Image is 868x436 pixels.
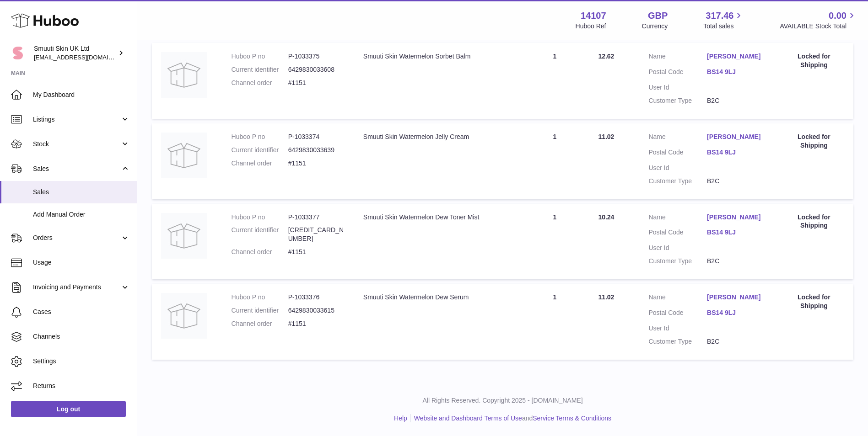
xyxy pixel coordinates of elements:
[648,244,707,252] dt: User Id
[288,65,345,74] dd: 6429830033608
[521,204,589,280] td: 1
[707,68,766,76] a: BS14 9LJ
[707,148,766,157] a: BS14 9LJ
[288,146,345,154] dd: 6429830033639
[288,213,345,222] dd: P-1033377
[648,10,668,22] strong: GBP
[288,293,345,302] dd: P-1033376
[648,213,707,224] dt: Name
[648,324,707,333] dt: User Id
[363,52,512,61] div: Smuuti Skin Watermelon Sorbet Balm
[707,52,766,61] a: [PERSON_NAME]
[648,228,707,239] dt: Postal Code
[288,52,345,61] dd: P-1033375
[533,415,611,422] a: Service Terms & Conditions
[288,248,345,256] dd: #1151
[576,22,606,31] div: Huboo Ref
[33,283,120,292] span: Invoicing and Payments
[33,357,130,366] span: Settings
[33,165,120,173] span: Sales
[33,382,130,390] span: Returns
[161,52,207,98] img: no-photo.jpg
[707,337,766,346] dd: B2C
[703,22,744,31] span: Total sales
[598,133,614,140] span: 11.02
[581,10,606,22] strong: 14107
[288,79,345,87] dd: #1151
[232,306,288,315] dt: Current identifier
[648,337,707,346] dt: Customer Type
[33,308,130,316] span: Cases
[648,52,707,63] dt: Name
[33,258,130,267] span: Usage
[288,226,345,243] dd: [CREDIT_CARD_NUMBER]
[598,53,614,60] span: 12.62
[33,210,130,219] span: Add Manual Order
[521,284,589,360] td: 1
[648,177,707,186] dt: Customer Type
[232,146,288,154] dt: Current identifier
[703,10,744,31] a: 317.46 Total sales
[707,308,766,317] a: BS14 9LJ
[648,133,707,144] dt: Name
[363,133,512,141] div: Smuuti Skin Watermelon Jelly Cream
[33,332,130,341] span: Channels
[784,52,844,69] div: Locked for Shipping
[363,213,512,222] div: Smuuti Skin Watermelon Dew Toner Mist
[33,115,120,124] span: Listings
[232,319,288,328] dt: Channel order
[161,213,207,259] img: no-photo.jpg
[232,159,288,168] dt: Channel order
[232,248,288,256] dt: Channel order
[784,293,844,310] div: Locked for Shipping
[288,159,345,168] dd: #1151
[707,177,766,186] dd: B2C
[707,228,766,237] a: BS14 9LJ
[161,293,207,339] img: no-photo.jpg
[648,68,707,79] dt: Postal Code
[33,234,120,242] span: Orders
[33,90,130,99] span: My Dashboard
[707,133,766,141] a: [PERSON_NAME]
[780,10,857,31] a: 0.00 AVAILABLE Stock Total
[145,396,861,405] p: All Rights Reserved. Copyright 2025 - [DOMAIN_NAME]
[706,10,733,22] span: 317.46
[780,22,857,31] span: AVAILABLE Stock Total
[642,22,668,31] div: Currency
[33,188,130,197] span: Sales
[288,319,345,328] dd: #1151
[521,43,589,119] td: 1
[707,213,766,222] a: [PERSON_NAME]
[232,213,288,222] dt: Huboo P no
[648,308,707,319] dt: Postal Code
[707,257,766,266] dd: B2C
[363,293,512,302] div: Smuuti Skin Watermelon Dew Serum
[829,10,846,22] span: 0.00
[232,79,288,87] dt: Channel order
[521,123,589,199] td: 1
[707,293,766,302] a: [PERSON_NAME]
[648,83,707,92] dt: User Id
[232,52,288,61] dt: Huboo P no
[33,140,120,149] span: Stock
[784,133,844,150] div: Locked for Shipping
[232,226,288,243] dt: Current identifier
[414,415,522,422] a: Website and Dashboard Terms of Use
[34,53,135,61] span: [EMAIL_ADDRESS][DOMAIN_NAME]
[34,44,116,62] div: Smuuti Skin UK Ltd
[161,133,207,178] img: no-photo.jpg
[232,293,288,302] dt: Huboo P no
[394,415,407,422] a: Help
[707,96,766,105] dd: B2C
[232,65,288,74] dt: Current identifier
[648,96,707,105] dt: Customer Type
[648,148,707,159] dt: Postal Code
[648,164,707,172] dt: User Id
[232,133,288,141] dt: Huboo P no
[11,401,126,417] a: Log out
[288,306,345,315] dd: 6429830033615
[11,46,25,60] img: internalAdmin-14107@internal.huboo.com
[648,293,707,304] dt: Name
[288,133,345,141] dd: P-1033374
[648,257,707,266] dt: Customer Type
